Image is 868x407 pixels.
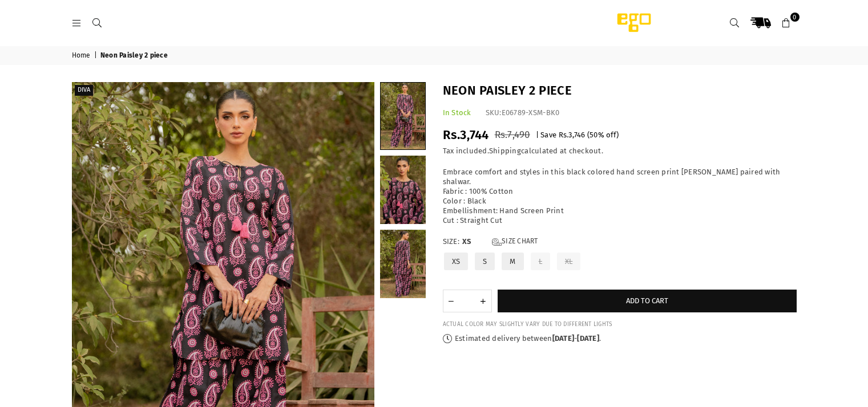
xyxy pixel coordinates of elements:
[489,146,521,156] a: Shipping
[63,46,805,65] nav: breadcrumbs
[540,131,556,139] span: Save
[577,334,599,343] time: [DATE]
[100,51,169,60] span: Neon Paisley 2 piece
[443,237,797,247] label: Size:
[590,131,598,139] span: 50
[94,51,99,60] span: |
[443,334,797,344] p: Estimated delivery between - .
[443,251,470,271] label: XS
[776,13,797,33] a: 0
[586,11,683,34] img: Ego
[556,251,582,271] label: XL
[443,321,797,328] div: ACTUAL COLOR MAY SLIGHTLY VARY DUE TO DIFFERENT LIGHTS
[443,82,797,100] h1: Neon Paisley 2 piece
[443,127,489,143] span: Rs.3,744
[495,129,530,141] span: Rs.7,490
[75,85,93,96] label: Diva
[443,146,797,156] div: Tax included. calculated at checkout.
[725,13,745,33] a: Search
[530,251,551,271] label: L
[502,108,560,117] span: E06789-XSM-BK0
[552,334,575,343] time: [DATE]
[443,168,797,225] p: Embrace comfort and styles in this black colored hand screen print [PERSON_NAME] paired with shal...
[790,13,800,22] span: 0
[492,237,538,247] a: Size Chart
[498,290,797,312] button: Add to cart
[626,296,668,305] span: Add to cart
[474,251,496,271] label: S
[87,18,108,27] a: Search
[462,237,485,247] span: XS
[443,290,492,312] quantity-input: Quantity
[67,18,87,27] a: Menu
[486,108,560,118] div: SKU:
[500,251,524,271] label: M
[536,131,539,139] span: |
[559,131,586,139] span: Rs.3,746
[443,108,471,117] span: In Stock
[587,131,619,139] span: ( % off)
[72,51,92,60] a: Home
